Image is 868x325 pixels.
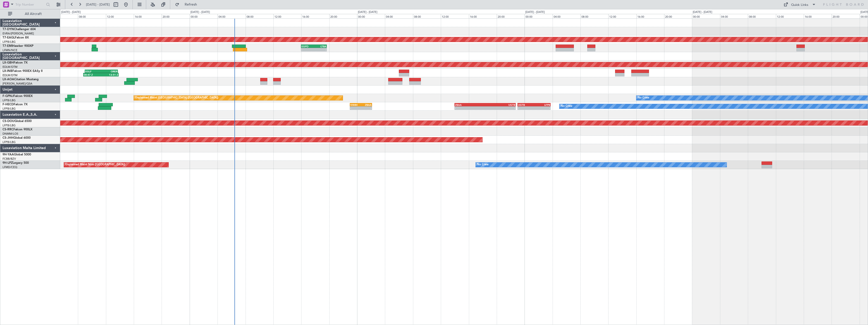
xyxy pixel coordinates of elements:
[301,48,314,51] div: -
[636,14,664,18] div: 16:00
[3,70,12,73] span: LX-INB
[3,73,17,77] a: EDLW/DTM
[3,32,34,35] a: EVRA/[PERSON_NAME]
[3,95,13,98] span: F-GPNJ
[3,95,33,98] a: F-GPNJFalcon 900EX
[3,28,36,31] a: T7-DYNChallenger 604
[301,45,314,48] div: EGPD
[65,161,125,169] div: Unplanned Maint Nice ([GEOGRAPHIC_DATA])
[720,14,748,18] div: 04:00
[78,14,106,18] div: 08:00
[781,1,818,9] button: Quick Links
[3,82,32,86] a: [PERSON_NAME]/QSA
[50,14,78,18] div: 04:00
[518,103,534,106] div: UGTB
[804,14,832,18] div: 16:00
[3,65,17,69] a: EDLW/DTM
[3,124,16,127] a: LFPB/LBG
[15,1,45,8] input: Trip Number
[314,45,326,48] div: LTBA
[350,107,361,110] div: -
[3,78,39,81] a: LX-AOACitation Mustang
[664,14,692,18] div: 20:00
[106,14,134,18] div: 12:00
[441,14,469,18] div: 12:00
[413,14,441,18] div: 08:00
[608,14,636,18] div: 12:00
[301,14,329,18] div: 16:00
[13,12,53,16] span: All Aircraft
[534,107,550,110] div: -
[3,157,16,161] a: FCBB/BZV
[3,161,13,165] span: 9H-LPZ
[314,48,326,51] div: -
[518,107,534,110] div: -
[273,14,301,18] div: 12:00
[3,136,31,139] a: CS-JHHGlobal 6000
[3,36,29,39] a: T7-EAGLFalcon 8X
[162,14,189,18] div: 20:00
[534,103,550,106] div: LFPB
[85,70,101,73] div: EGLF
[3,120,32,123] a: CS-DOUGlobal 6500
[3,153,31,156] a: 9H-YAAGlobal 5000
[350,103,361,106] div: VHHH
[3,48,17,52] a: LFMN/NCE
[525,10,545,14] div: [DATE] - [DATE]
[776,14,804,18] div: 12:00
[358,10,377,14] div: [DATE] - [DATE]
[455,103,485,106] div: ZBAA
[3,153,14,156] span: 9H-YAA
[6,10,55,18] button: All Aircraft
[180,3,202,6] span: Refresh
[361,107,372,110] div: -
[3,161,29,165] a: 9H-LPZLegacy 500
[385,14,413,18] div: 04:00
[357,14,385,18] div: 00:00
[329,14,357,18] div: 20:00
[218,14,245,18] div: 04:00
[3,103,28,106] a: F-HECDFalcon 7X
[791,3,808,8] div: Quick Links
[3,165,17,169] a: LFMD/CEQ
[134,14,162,18] div: 16:00
[3,98,16,102] a: LFPB/LBG
[3,140,16,144] a: LFPB/LBG
[3,70,42,73] a: LX-INBFalcon 900EX EASy II
[692,14,720,18] div: 00:00
[361,103,372,106] div: ZBAA
[553,14,580,18] div: 04:00
[101,73,118,76] div: 13:51 Z
[832,14,859,18] div: 20:00
[693,10,712,14] div: [DATE] - [DATE]
[3,45,33,48] a: T7-EMIHawker 900XP
[173,1,203,9] button: Refresh
[135,94,218,102] div: Unplanned Maint [GEOGRAPHIC_DATA] ([GEOGRAPHIC_DATA])
[3,120,14,123] span: CS-DOU
[497,14,525,18] div: 20:00
[485,107,515,110] div: -
[485,103,515,106] div: UGTB
[86,2,110,7] span: [DATE] - [DATE]
[3,61,14,64] span: LX-GBH
[638,94,649,102] div: No Crew
[469,14,497,18] div: 16:00
[190,14,218,18] div: 00:00
[3,136,13,139] span: CS-JHH
[3,128,13,131] span: CS-RRC
[3,28,14,31] span: T7-DYN
[455,107,485,110] div: -
[3,40,16,44] a: LFPB/LBG
[525,14,552,18] div: 00:00
[3,61,28,64] a: LX-GBHFalcon 7X
[3,45,12,48] span: T7-EMI
[101,70,118,73] div: ORER
[61,10,81,14] div: [DATE] - [DATE]
[190,10,210,14] div: [DATE] - [DATE]
[3,128,32,131] a: CS-RRCFalcon 900LX
[477,161,489,169] div: No Crew
[3,107,16,111] a: LFPB/LBG
[3,132,18,136] a: DNMM/LOS
[580,14,608,18] div: 08:00
[3,36,15,39] span: T7-EAGL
